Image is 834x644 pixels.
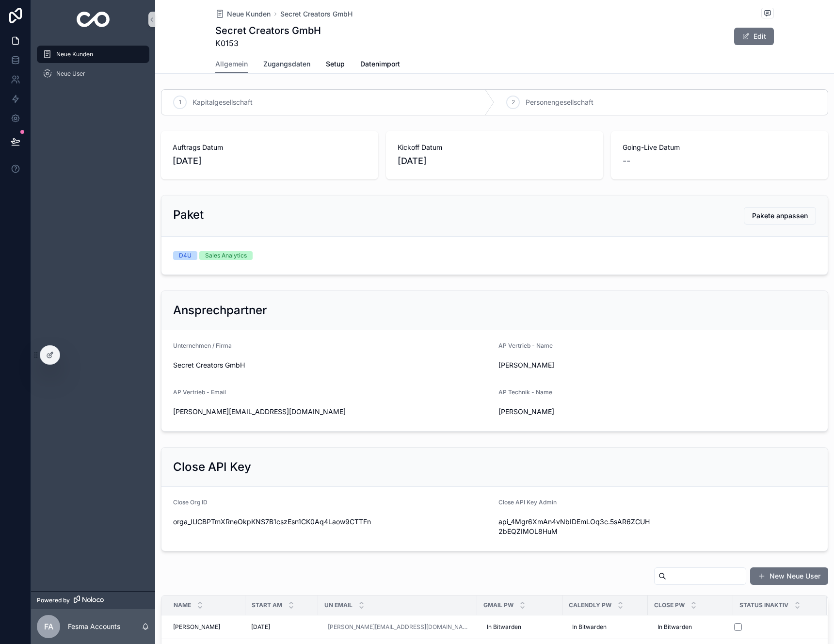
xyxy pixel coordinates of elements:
[623,143,817,152] span: Going-Live Datum
[498,517,654,536] span: api_4Mgr6XmAn4vNbIDEmLOq3c.5sAR6ZCUH2bEQZIMOL8HuM
[173,623,240,631] a: [PERSON_NAME]
[252,601,282,609] span: Start am
[398,143,592,152] span: Kickoff Datum
[569,601,611,609] span: Calendly Pw
[744,207,816,225] button: Pakete anpassen
[568,619,642,635] a: In Bitwarden
[173,459,251,475] h2: Close API Key
[44,621,53,632] span: FA
[173,407,491,417] span: [PERSON_NAME][EMAIL_ADDRESS][DOMAIN_NAME]
[179,98,181,106] span: 1
[56,70,85,78] span: Neue User
[398,154,592,168] span: [DATE]
[328,623,467,631] a: [PERSON_NAME][EMAIL_ADDRESS][DOMAIN_NAME]
[56,50,93,58] span: Neue Kunden
[326,55,345,75] a: Setup
[215,37,321,49] span: K0153
[173,154,367,168] span: [DATE]
[360,59,400,69] span: Datenimport
[498,360,654,370] span: [PERSON_NAME]
[324,619,471,635] a: [PERSON_NAME][EMAIL_ADDRESS][DOMAIN_NAME]
[173,499,208,506] span: Close Org ID
[31,39,155,95] div: scrollable content
[498,342,553,349] span: AP Vertrieb - Name
[487,623,521,631] span: In Bitwarden
[326,59,345,69] span: Setup
[654,619,727,635] a: In Bitwarden
[173,623,220,631] span: [PERSON_NAME]
[173,388,226,396] span: AP Vertrieb - Email
[173,342,232,349] span: Unternehmen / Firma
[215,59,248,69] span: Allgemein
[179,251,192,260] div: D4U
[192,97,253,107] span: Kapitalgesellschaft
[173,303,267,318] h2: Ansprechpartner
[498,499,557,506] span: Close API Key Admin
[173,360,491,370] span: Secret Creators GmbH
[623,154,630,168] span: --
[215,9,271,19] a: Neue Kunden
[498,388,552,396] span: AP Technik - Name
[734,28,774,45] button: Edit
[227,9,271,19] span: Neue Kunden
[37,65,149,82] a: Neue User
[31,591,155,609] a: Powered by
[750,567,828,585] button: New Neue User
[752,211,808,221] span: Pakete anpassen
[173,143,367,152] span: Auftrags Datum
[205,251,247,260] div: Sales Analytics
[215,24,321,37] h1: Secret Creators GmbH
[498,407,654,417] span: [PERSON_NAME]
[173,207,204,223] h2: Paket
[37,596,70,604] span: Powered by
[173,517,491,527] span: orga_IUCBPTmXRneOkpKNS7B1cszEsn1CK0Aq4Laow9CTTFn
[360,55,400,75] a: Datenimport
[77,12,110,27] img: App logo
[512,98,515,106] span: 2
[251,623,270,631] span: [DATE]
[251,623,312,631] a: [DATE]
[37,46,149,63] a: Neue Kunden
[263,59,310,69] span: Zugangsdaten
[526,97,593,107] span: Personengesellschaft
[658,623,692,631] span: In Bitwarden
[654,601,685,609] span: Close Pw
[483,601,513,609] span: Gmail Pw
[215,55,248,74] a: Allgemein
[739,601,788,609] span: Status Inaktiv
[280,9,353,19] a: Secret Creators GmbH
[483,619,557,635] a: In Bitwarden
[263,55,310,75] a: Zugangsdaten
[572,623,607,631] span: In Bitwarden
[324,601,353,609] span: UN Email
[174,601,191,609] span: Name
[68,622,120,631] p: Fesma Accounts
